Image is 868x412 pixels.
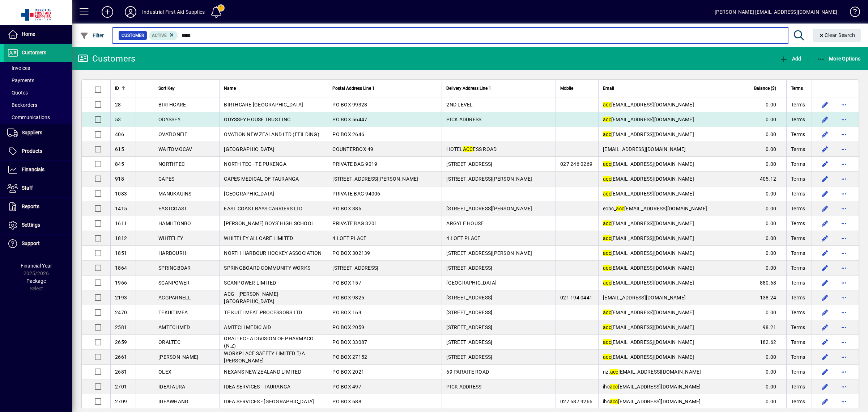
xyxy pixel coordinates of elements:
[813,29,861,42] button: Clear
[158,310,188,315] span: TEKUITIMEA
[224,250,322,256] span: NORTH HARBOUR HOCKEY ASSOCIATION
[21,263,52,269] span: Financial Year
[844,1,859,25] a: Knowledge Base
[603,339,694,345] span: [EMAIL_ADDRESS][DOMAIN_NAME]
[158,102,186,108] span: BIRTHCARE
[115,369,127,375] span: 2681
[778,52,803,65] button: Add
[332,102,367,108] span: PO BOX 99328
[115,310,127,315] span: 2470
[603,117,611,122] em: acc
[332,191,380,197] span: PRIVATE BAG 94006
[715,6,837,18] div: [PERSON_NAME] [EMAIL_ADDRESS][DOMAIN_NAME]
[560,84,573,92] span: Mobile
[446,295,492,300] span: [STREET_ADDRESS]
[224,235,293,241] span: WHITELEY ALLCARE LIMITED
[119,5,142,18] button: Profile
[224,84,323,92] div: Name
[122,32,144,39] span: Customer
[446,146,497,152] span: HOTEL ESS ROAD
[603,250,611,256] em: acc
[603,102,611,108] em: acc
[446,102,473,108] span: 2ND LEVEL
[791,190,805,197] span: Terms
[603,369,701,375] span: nz. [EMAIL_ADDRESS][DOMAIN_NAME]
[603,280,611,286] em: acc
[115,265,127,271] span: 1864
[22,167,44,172] span: Financials
[791,131,805,138] span: Terms
[115,117,121,122] span: 53
[754,84,776,92] span: Balance ($)
[224,102,303,108] span: BIRTHCARE [GEOGRAPHIC_DATA]
[743,320,786,335] td: 98.21
[743,246,786,261] td: 0.00
[603,102,694,108] span: [EMAIL_ADDRESS][DOMAIN_NAME]
[158,399,188,404] span: IDEAWHANG
[7,102,37,108] span: Backorders
[603,324,694,330] span: [EMAIL_ADDRESS][DOMAIN_NAME]
[115,206,127,211] span: 1415
[603,235,694,241] span: [EMAIL_ADDRESS][DOMAIN_NAME]
[838,173,850,185] button: More options
[743,290,786,305] td: 138.24
[791,101,805,108] span: Terms
[838,396,850,407] button: More options
[743,112,786,127] td: 0.00
[115,384,127,390] span: 2701
[4,62,72,74] a: Invoices
[446,176,532,182] span: [STREET_ADDRESS][PERSON_NAME]
[446,250,532,256] span: [STREET_ADDRESS][PERSON_NAME]
[224,310,302,315] span: TE KUITI MEAT PROCESSORS LTD
[446,161,492,167] span: [STREET_ADDRESS]
[603,265,611,271] em: acc
[616,206,624,211] em: acc
[743,97,786,112] td: 0.00
[446,339,492,345] span: [STREET_ADDRESS]
[819,114,831,125] button: Edit
[22,148,42,154] span: Products
[603,295,686,300] span: [EMAIL_ADDRESS][DOMAIN_NAME]
[332,310,361,315] span: PO BOX 169
[603,324,611,330] em: acc
[115,235,127,241] span: 1812
[158,176,174,182] span: CAPES
[838,381,850,392] button: More options
[819,99,831,110] button: Edit
[838,247,850,259] button: More options
[463,146,473,152] em: ACC
[446,220,484,226] span: ARGYLE HOUSE
[819,262,831,274] button: Edit
[115,161,124,167] span: 845
[838,336,850,348] button: More options
[743,350,786,365] td: 0.00
[224,206,302,211] span: EAST COAST BAYS CARRIERS LTD
[158,339,180,345] span: ORALTEC
[818,32,855,38] span: Clear Search
[791,368,805,375] span: Terms
[332,176,418,182] span: [STREET_ADDRESS][PERSON_NAME]
[78,29,106,42] button: Filter
[791,398,805,405] span: Terms
[446,354,492,360] span: [STREET_ADDRESS]
[603,250,694,256] span: [EMAIL_ADDRESS][DOMAIN_NAME]
[22,130,42,135] span: Suppliers
[224,161,286,167] span: NORTH TEC - TE PUKENGA
[224,131,319,137] span: OVATION NEW ZEALAND LTD (FEILDING)
[603,220,611,226] em: acc
[332,84,375,92] span: Postal Address Line 1
[158,384,185,390] span: IDEATAURA
[791,205,805,212] span: Terms
[791,146,805,153] span: Terms
[819,396,831,407] button: Edit
[560,84,594,92] div: Mobile
[4,99,72,111] a: Backorders
[332,295,364,300] span: PO BOX 9825
[158,280,190,286] span: SCANPOWER
[78,53,135,64] div: Customers
[4,87,72,99] a: Quotes
[819,129,831,140] button: Edit
[22,50,46,55] span: Customers
[603,384,701,390] span: ihc [EMAIL_ADDRESS][DOMAIN_NAME]
[7,90,28,96] span: Quotes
